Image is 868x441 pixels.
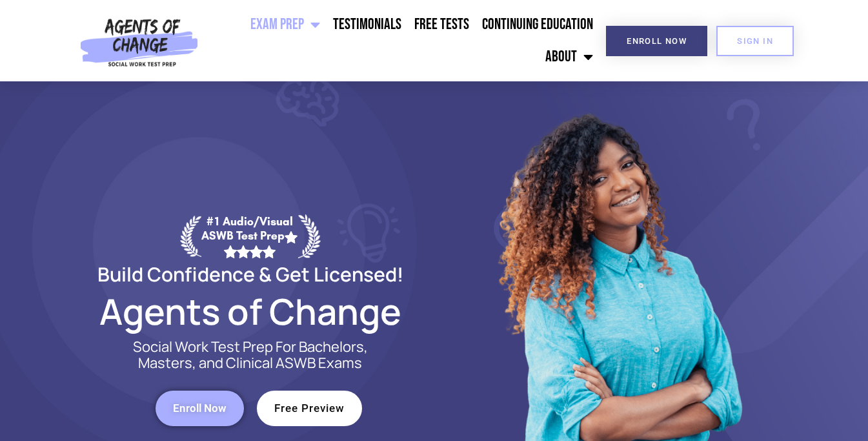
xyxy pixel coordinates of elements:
[627,37,687,45] span: Enroll Now
[173,403,227,414] span: Enroll Now
[257,391,362,426] a: Free Preview
[716,26,794,56] a: SIGN IN
[204,8,600,73] nav: Menu
[201,214,298,258] div: #1 Audio/Visual ASWB Test Prep
[606,26,707,56] a: Enroll Now
[244,8,327,41] a: Exam Prep
[274,403,345,414] span: Free Preview
[737,37,773,45] span: SIGN IN
[327,8,408,41] a: Testimonials
[66,296,434,326] h2: Agents of Change
[408,8,476,41] a: Free Tests
[156,391,244,426] a: Enroll Now
[118,339,383,371] p: Social Work Test Prep For Bachelors, Masters, and Clinical ASWB Exams
[539,41,600,73] a: About
[476,8,600,41] a: Continuing Education
[66,265,434,283] h2: Build Confidence & Get Licensed!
